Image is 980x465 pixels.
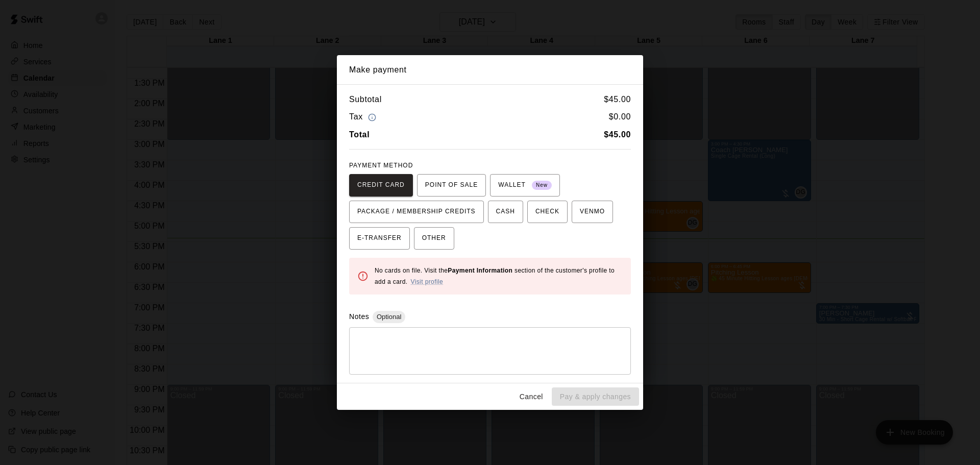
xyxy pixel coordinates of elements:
button: OTHER [414,227,454,250]
a: Visit profile [410,278,443,285]
h6: Tax [349,110,379,124]
h6: $ 45.00 [604,93,631,106]
label: Notes [349,312,369,321]
span: VENMO [580,204,605,220]
button: PACKAGE / MEMBERSHIP CREDITS [349,201,484,223]
button: E-TRANSFER [349,227,410,250]
span: POINT OF SALE [425,177,478,193]
span: E-TRANSFER [357,230,402,247]
span: New [532,179,552,192]
span: CREDIT CARD [357,177,405,193]
button: VENMO [572,201,613,223]
span: OTHER [422,230,446,247]
b: Total [349,130,370,139]
b: Payment Information [448,267,512,274]
h6: $ 0.00 [609,110,631,124]
button: WALLET New [490,174,560,197]
b: $ 45.00 [604,130,631,139]
span: PACKAGE / MEMBERSHIP CREDITS [357,204,476,220]
button: CREDIT CARD [349,174,413,197]
span: Optional [373,313,405,321]
h6: Subtotal [349,93,382,106]
button: Cancel [515,387,548,406]
span: No cards on file. Visit the section of the customer's profile to add a card. [375,267,615,285]
span: CHECK [535,204,559,220]
span: CASH [496,204,515,220]
span: PAYMENT METHOD [349,162,413,169]
button: POINT OF SALE [417,174,486,197]
h2: Make payment [337,55,643,85]
span: WALLET [498,177,552,193]
button: CHECK [527,201,568,223]
button: CASH [488,201,523,223]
